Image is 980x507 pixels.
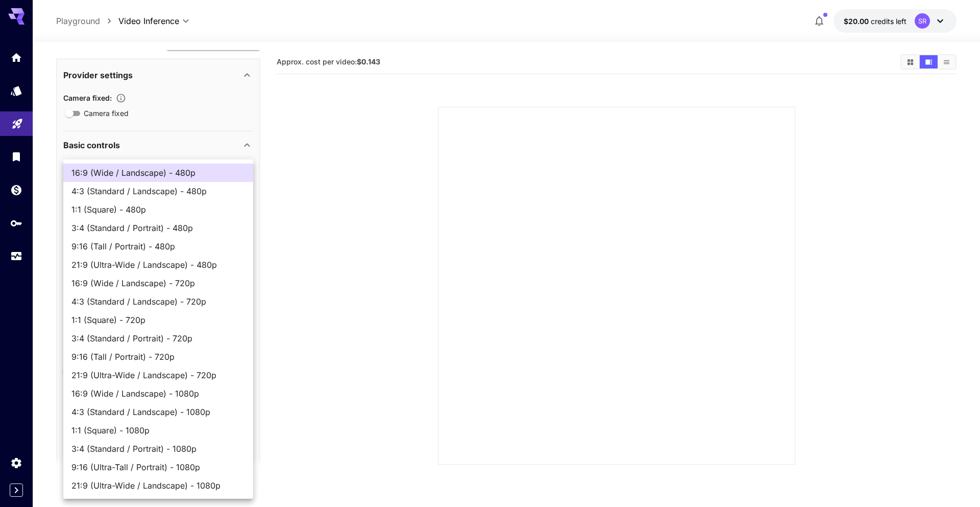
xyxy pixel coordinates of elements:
[71,479,245,492] span: 21:9 (Ultra-Wide / Landscape) - 1080p
[71,277,245,289] span: 16:9 (Wide / Landscape) - 720p
[71,203,245,216] span: 1:1 (Square) - 480p
[71,369,245,381] span: 21:9 (Ultra-Wide / Landscape) - 720p
[71,240,245,252] span: 9:16 (Tall / Portrait) - 480p
[71,424,245,436] span: 1:1 (Square) - 1080p
[71,387,245,400] span: 16:9 (Wide / Landscape) - 1080p
[71,406,245,418] span: 4:3 (Standard / Landscape) - 1080p
[71,295,245,308] span: 4:3 (Standard / Landscape) - 720p
[71,443,245,455] span: 3:4 (Standard / Portrait) - 1080p
[71,259,245,271] span: 21:9 (Ultra-Wide / Landscape) - 480p
[71,222,245,234] span: 3:4 (Standard / Portrait) - 480p
[71,314,245,326] span: 1:1 (Square) - 720p
[71,332,245,344] span: 3:4 (Standard / Portrait) - 720p
[71,461,245,473] span: 9:16 (Ultra-Tall / Portrait) - 1080p
[71,167,245,179] span: 16:9 (Wide / Landscape) - 480p
[71,351,245,363] span: 9:16 (Tall / Portrait) - 720p
[71,185,245,197] span: 4:3 (Standard / Landscape) - 480p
